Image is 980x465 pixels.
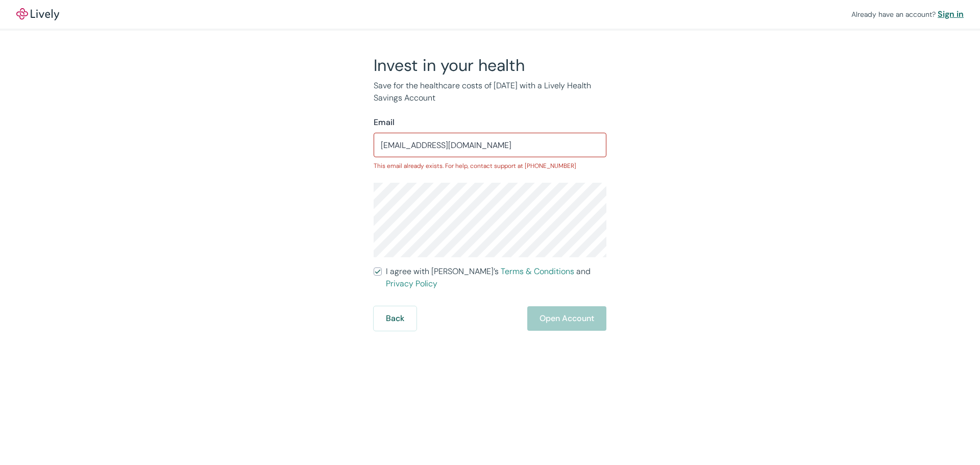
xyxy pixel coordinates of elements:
[374,55,606,76] h2: Invest in your health
[501,266,574,277] a: Terms & Conditions
[374,161,606,170] p: This email already exists. For help, contact support at [PHONE_NUMBER]
[386,278,437,289] a: Privacy Policy
[16,8,59,20] a: LivelyLively
[374,116,395,129] label: Email
[374,80,606,104] p: Save for the healthcare costs of [DATE] with a Lively Health Savings Account
[386,265,606,290] span: I agree with [PERSON_NAME]’s and
[851,8,964,20] div: Already have an account?
[374,306,416,331] button: Back
[16,8,59,20] img: Lively
[938,8,964,20] a: Sign in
